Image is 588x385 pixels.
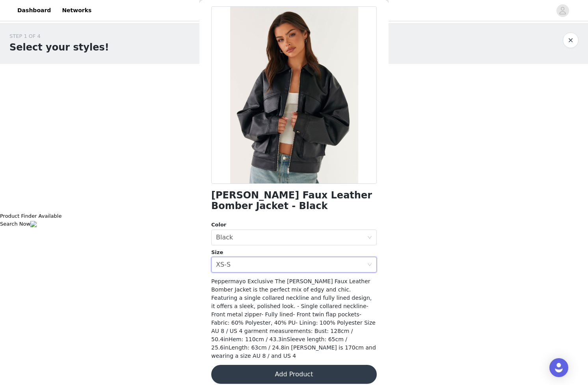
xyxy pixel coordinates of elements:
[211,221,377,229] div: Color
[211,249,377,256] div: Size
[9,32,109,40] div: STEP 1 OF 4
[30,221,37,227] img: awin-product-finder-preview-body-arrow-right-black.png
[57,2,96,19] a: Networks
[216,230,233,245] div: Black
[211,190,377,211] h1: [PERSON_NAME] Faux Leather Bomber Jacket - Black
[559,4,566,17] div: avatar
[211,278,376,359] span: Peppermayo Exclusive The [PERSON_NAME] Faux Leather Bomber Jacket is the perfect mix of edgy and ...
[216,257,231,272] div: XS-S
[211,365,377,384] button: Add Product
[9,40,109,54] h1: Select your styles!
[549,358,568,377] div: Open Intercom Messenger
[13,2,56,19] a: Dashboard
